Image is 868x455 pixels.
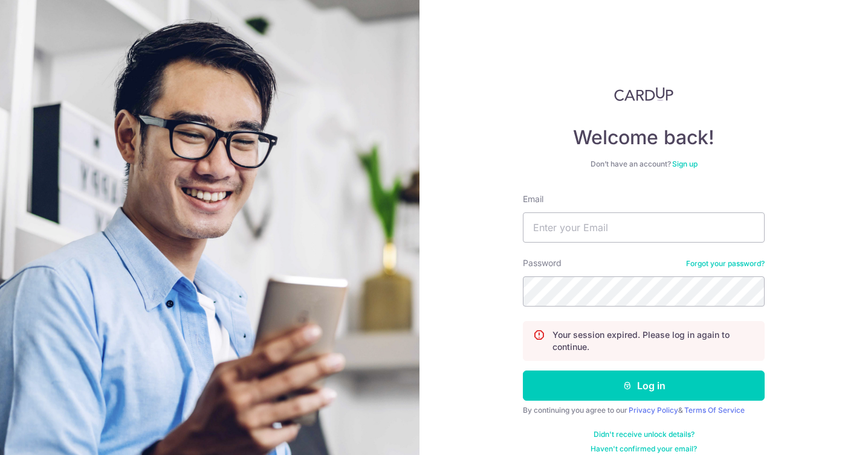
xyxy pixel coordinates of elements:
[684,406,745,415] a: Terms Of Service
[672,159,698,168] a: Sign up
[523,126,765,150] h4: Welcome back!
[686,259,765,269] a: Forgot your password?
[591,444,697,454] a: Haven't confirmed your email?
[552,329,754,353] p: Your session expired. Please log in again to continue.
[523,212,765,243] input: Enter your Email
[523,159,765,169] div: Don’t have an account?
[594,430,695,439] a: Didn't receive unlock details?
[523,406,765,415] div: By continuing you agree to our &
[614,87,673,101] img: CardUp Logo
[523,193,543,205] label: Email
[629,406,678,415] a: Privacy Policy
[523,371,765,401] button: Log in
[523,257,562,269] label: Password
